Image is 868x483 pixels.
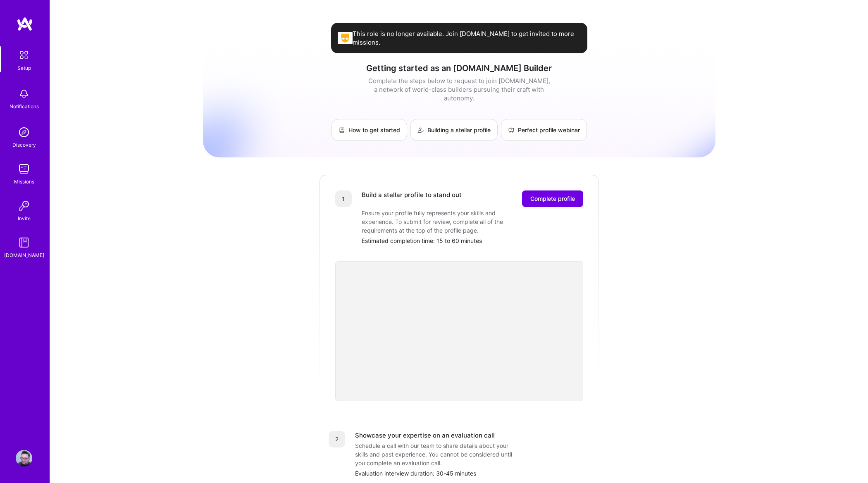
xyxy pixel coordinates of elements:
div: Missions [14,177,34,186]
img: User Avatar [16,450,32,466]
div: Schedule a call with our team to share details about your skills and past experience. You cannot ... [355,441,520,467]
div: Complete the steps below to request to join [DOMAIN_NAME], a network of world-class builders purs... [366,76,552,102]
div: Invite [18,214,31,223]
img: Perfect profile webinar [508,127,515,133]
img: Company Logo [338,32,353,43]
div: Ensure your profile fully represents your skills and experience. To submit for review, complete a... [362,209,527,235]
div: Estimated completion time: 15 to 60 minutes [362,236,583,245]
a: Perfect profile webinar [501,119,587,141]
div: 2 [329,431,345,447]
div: Discovery [12,140,36,149]
img: Invite [16,197,32,214]
span: Complete profile [530,195,575,203]
div: Showcase your expertise on an evaluation call [355,431,495,440]
div: Build a stellar profile to stand out [362,190,462,207]
a: Building a stellar profile [410,119,498,141]
div: [DOMAIN_NAME] [4,251,44,259]
div: 1 [335,190,352,207]
img: bell [16,86,32,102]
div: Evaluation interview duration: 30-45 minutes [355,469,590,478]
iframe: video [335,261,583,401]
img: discovery [16,124,32,140]
span: This role is no longer available. Join [DOMAIN_NAME] to get invited to more missions. [353,29,581,47]
img: How to get started [339,127,345,133]
img: guide book [16,234,32,251]
img: logo [17,17,33,31]
img: Building a stellar profile [417,127,424,133]
img: teamwork [16,161,32,177]
img: setup [15,46,33,64]
a: How to get started [331,119,407,141]
div: Setup [17,64,31,72]
div: Notifications [10,102,39,111]
h1: Getting started as an [DOMAIN_NAME] Builder [203,63,715,73]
